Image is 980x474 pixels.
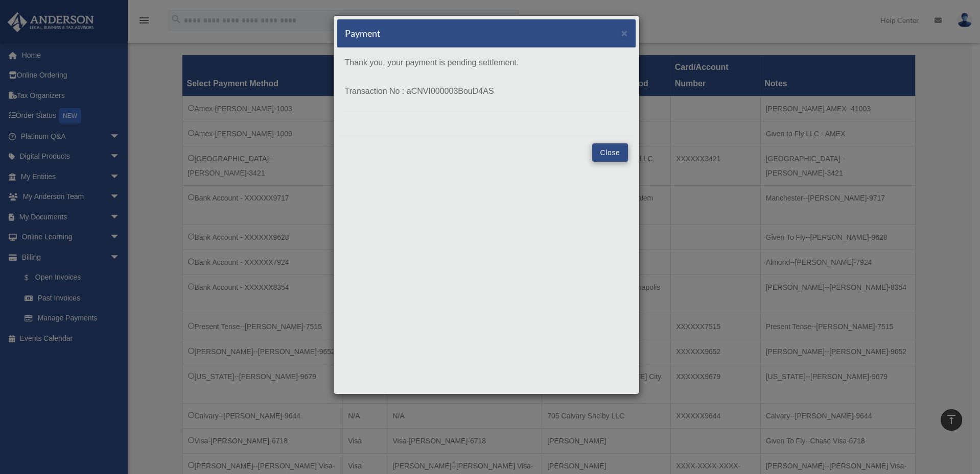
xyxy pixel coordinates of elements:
[345,84,628,98] p: Transaction No : aCNVI000003BouD4AS
[592,143,627,162] button: Close
[621,28,628,38] button: Close
[345,27,381,40] h5: Payment
[621,27,628,39] span: ×
[345,56,628,70] p: Thank you, your payment is pending settlement.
